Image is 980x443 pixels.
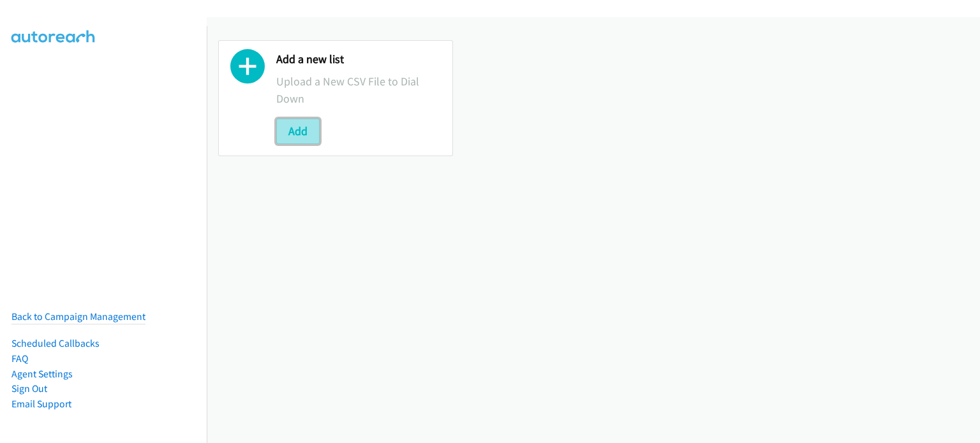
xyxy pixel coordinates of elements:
a: Scheduled Callbacks [11,337,100,349]
a: FAQ [11,352,28,365]
a: Sign Out [11,382,47,395]
a: Back to Campaign Management [11,310,145,323]
a: Email Support [11,398,71,410]
p: Upload a New CSV File to Dial Down [276,73,441,107]
button: Add [276,119,320,144]
a: Agent Settings [11,368,73,380]
h2: Add a new list [276,52,441,67]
